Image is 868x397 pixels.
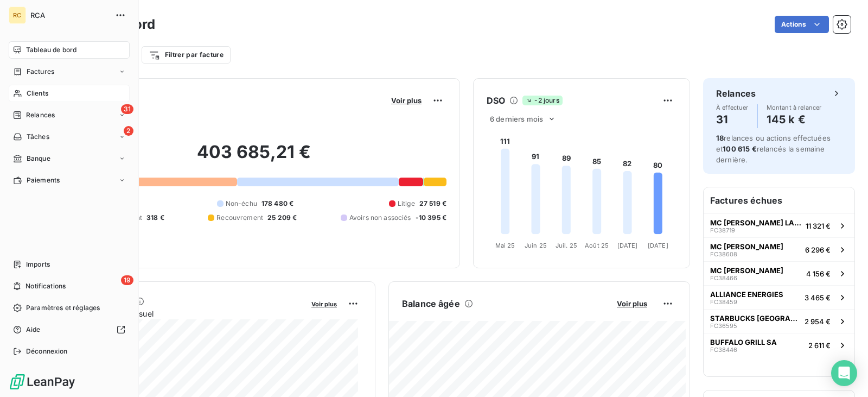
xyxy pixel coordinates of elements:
button: MC [PERSON_NAME]FC384664 156 € [704,261,854,285]
h6: Relances [716,87,756,100]
span: FC36595 [710,323,737,329]
span: Paiements [27,175,60,185]
span: BUFFALO GRILL SA [710,338,777,346]
div: Open Intercom Messenger [831,360,857,386]
span: ALLIANCE ENERGIES [710,290,783,299]
button: BUFFALO GRILL SAFC384462 611 € [704,333,854,357]
span: Chiffre d'affaires mensuel [61,308,304,319]
span: MC [PERSON_NAME] [710,242,783,251]
button: ALLIANCE ENERGIESFC384593 465 € [704,285,854,309]
span: Recouvrement [216,213,263,223]
span: FC38446 [710,346,737,353]
button: Filtrer par facture [142,46,231,64]
tspan: Juil. 25 [556,242,577,249]
h6: Factures échues [704,187,854,213]
span: 18 [716,134,724,142]
span: Imports [26,260,50,269]
span: Tableau de bord [26,45,76,55]
button: Voir plus [308,299,340,308]
img: Logo LeanPay [9,373,76,390]
span: 3 465 € [805,293,831,302]
tspan: [DATE] [617,242,638,249]
span: 6 derniers mois [490,115,543,123]
span: Clients [27,89,48,98]
h4: 145 k € [767,111,822,128]
span: 318 € [146,213,164,223]
tspan: Août 25 [585,242,609,249]
span: FC38459 [710,299,737,305]
h4: 31 [716,111,749,128]
span: À effectuer [716,104,749,111]
span: Voir plus [311,300,337,308]
span: Notifications [25,281,66,291]
span: 11 321 € [806,222,831,230]
span: Avoirs non associés [349,213,411,223]
span: Tâches [27,132,49,142]
span: FC38608 [710,251,737,257]
span: Déconnexion [26,346,68,356]
span: Voir plus [391,96,422,105]
a: Aide [9,321,130,338]
span: Factures [27,67,54,77]
tspan: Juin 25 [525,242,547,249]
span: Relances [26,110,55,120]
button: STARBUCKS [GEOGRAPHIC_DATA]FC365952 954 € [704,309,854,333]
span: Montant à relancer [767,104,822,111]
button: Actions [775,16,829,33]
h6: Balance âgée [402,297,460,310]
span: RCA [30,11,108,20]
button: Voir plus [388,96,425,105]
tspan: Mai 25 [495,242,515,249]
span: 100 615 € [723,144,756,153]
span: 6 296 € [805,245,831,254]
span: 178 480 € [261,199,293,209]
span: Voir plus [617,299,647,308]
span: -2 jours [522,96,562,105]
span: 19 [121,275,133,285]
span: Paramètres et réglages [26,303,100,313]
span: 25 209 € [267,213,297,223]
span: -10 395 € [416,213,446,223]
span: 27 519 € [419,199,446,209]
span: Litige [398,199,415,209]
h6: DSO [487,94,505,107]
span: 31 [121,104,133,114]
span: relances ou actions effectuées et relancés la semaine dernière. [716,134,831,164]
button: Voir plus [614,299,650,308]
span: FC38719 [710,227,735,234]
span: STARBUCKS [GEOGRAPHIC_DATA] [710,314,800,323]
span: 4 156 € [806,269,831,278]
button: MC [PERSON_NAME] LA RICAMARIEFC3871911 321 € [704,213,854,237]
span: Non-échu [226,199,257,209]
div: RC [9,7,26,24]
button: MC [PERSON_NAME]FC386086 296 € [704,237,854,261]
h2: 403 685,21 € [61,141,446,174]
tspan: [DATE] [648,242,668,249]
span: Aide [26,325,41,335]
span: MC [PERSON_NAME] [710,266,783,275]
span: FC38466 [710,275,737,281]
span: 2 954 € [805,317,831,326]
span: MC [PERSON_NAME] LA RICAMARIE [710,218,801,227]
span: Banque [27,154,50,163]
span: 2 [124,126,133,136]
span: 2 611 € [808,341,831,350]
